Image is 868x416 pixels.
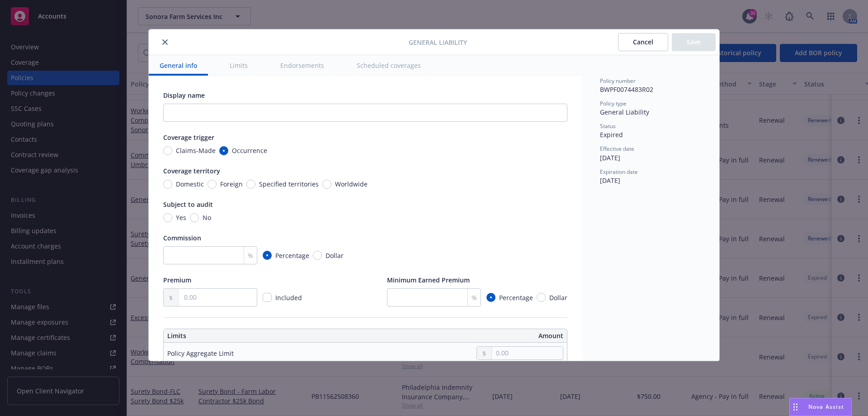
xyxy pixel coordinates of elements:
[163,276,191,284] span: Premium
[335,179,368,189] span: Worldwide
[220,179,243,189] span: Foreign
[179,289,257,306] input: 0.00
[499,293,533,302] span: Percentage
[176,179,204,189] span: Domestic
[232,146,267,155] span: Occurrence
[269,55,335,76] button: Endorsements
[409,38,467,47] span: General Liability
[164,329,325,343] th: Limits
[600,176,620,185] span: [DATE]
[163,167,220,175] span: Coverage territory
[600,85,653,94] span: BWPF0074483R02
[203,213,211,222] span: No
[600,108,649,116] span: General Liability
[492,347,563,359] input: 0.00
[789,398,852,416] button: Nova Assist
[263,251,272,260] input: Percentage
[219,146,228,155] input: Occurrence
[149,55,208,76] button: General info
[600,122,616,130] span: Status
[176,146,216,155] span: Claims-Made
[275,293,302,302] span: Included
[163,234,201,242] span: Commission
[486,293,495,302] input: Percentage
[472,293,477,302] span: %
[537,293,546,302] input: Dollar
[246,180,255,189] input: Specified territories
[600,145,634,153] span: Effective date
[259,179,319,189] span: Specified territories
[163,200,213,209] span: Subject to audit
[248,251,253,260] span: %
[387,276,470,284] span: Minimum Earned Premium
[600,168,638,176] span: Expiration date
[313,251,322,260] input: Dollar
[600,100,627,107] span: Policy type
[163,133,214,142] span: Coverage trigger
[190,213,199,222] input: No
[325,251,344,260] span: Dollar
[163,91,205,100] span: Display name
[163,213,172,222] input: Yes
[600,153,620,162] span: [DATE]
[369,329,567,343] th: Amount
[176,213,186,222] span: Yes
[808,403,844,411] span: Nova Assist
[346,55,432,76] button: Scheduled coverages
[163,180,172,189] input: Domestic
[618,33,668,51] button: Cancel
[167,349,234,358] div: Policy Aggregate Limit
[600,77,636,85] span: Policy number
[208,180,217,189] input: Foreign
[549,293,567,302] span: Dollar
[600,130,623,139] span: Expired
[219,55,259,76] button: Limits
[163,146,172,155] input: Claims-Made
[790,398,801,416] div: Drag to move
[275,251,309,260] span: Percentage
[322,180,331,189] input: Worldwide
[160,37,170,48] button: close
